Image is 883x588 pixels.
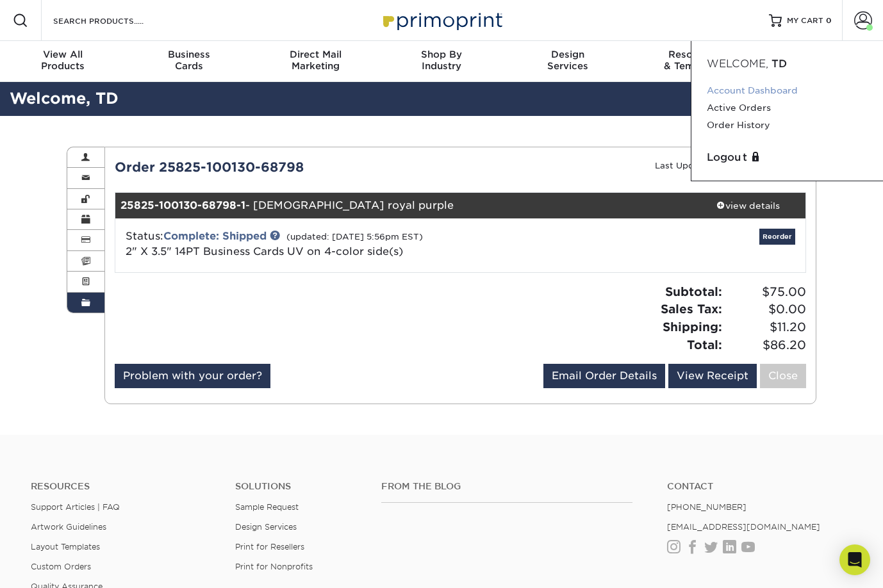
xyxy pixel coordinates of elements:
[252,41,379,82] a: Direct MailMarketing
[690,193,805,218] a: view details
[379,49,505,72] div: Industry
[707,99,868,117] a: Active Orders
[235,562,313,571] a: Print for Nonprofits
[286,232,423,241] small: (updated: [DATE] 5:56pm EST)
[726,300,806,318] span: $0.00
[31,522,106,532] a: Artwork Guidelines
[631,49,757,72] div: & Templates
[105,158,461,177] div: Order 25825-100130-68798
[668,364,757,388] a: View Receipt
[707,117,868,134] a: Order History
[31,502,120,512] a: Support Articles | FAQ
[126,41,252,82] a: BusinessCards
[235,542,304,551] a: Print for Resellers
[126,49,252,72] div: Cards
[235,502,299,512] a: Sample Request
[707,150,868,165] a: Logout
[52,13,177,28] input: SEARCH PRODUCTS.....
[504,49,631,72] div: Services
[252,49,379,72] div: Marketing
[663,320,722,334] strong: Shipping:
[655,161,806,170] small: Last Updated: [DATE] 5:56pm EST
[707,82,868,99] a: Account Dashboard
[126,245,403,257] a: 2" X 3.5" 14PT Business Cards UV on 4-color side(s)
[772,58,787,70] span: TD
[690,199,805,212] div: view details
[381,481,632,492] h4: From the Blog
[379,41,505,82] a: Shop ByIndustry
[726,336,806,354] span: $86.20
[707,58,768,70] span: Welcome,
[377,6,506,34] img: Primoprint
[126,49,252,60] span: Business
[661,302,722,316] strong: Sales Tax:
[235,481,362,492] h4: Solutions
[726,318,806,336] span: $11.20
[543,364,665,388] a: Email Order Details
[116,229,575,259] div: Status:
[120,199,245,211] strong: 25825-100130-68798-1
[787,15,823,26] span: MY CART
[31,481,216,492] h4: Resources
[759,229,795,245] a: Reorder
[665,284,722,298] strong: Subtotal:
[504,41,631,82] a: DesignServices
[631,49,757,60] span: Resources
[839,544,870,575] div: Open Intercom Messenger
[235,522,297,532] a: Design Services
[631,41,757,82] a: Resources& Templates
[31,542,100,551] a: Layout Templates
[826,16,832,25] span: 0
[687,338,722,352] strong: Total:
[163,230,267,242] a: Complete: Shipped
[252,49,379,60] span: Direct Mail
[726,283,806,301] span: $75.00
[667,522,820,532] a: [EMAIL_ADDRESS][DOMAIN_NAME]
[667,502,747,512] a: [PHONE_NUMBER]
[115,193,691,218] div: - [DEMOGRAPHIC_DATA] royal purple
[760,364,806,388] a: Close
[115,364,270,388] a: Problem with your order?
[379,49,505,60] span: Shop By
[504,49,631,60] span: Design
[667,481,852,492] a: Contact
